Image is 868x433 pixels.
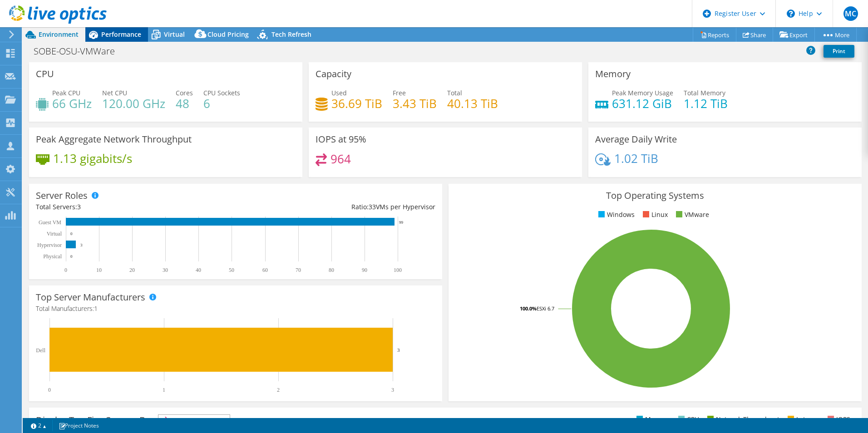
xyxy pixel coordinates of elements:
[262,267,268,273] text: 60
[102,98,165,108] h4: 120.00 GHz
[369,202,376,211] span: 33
[36,134,192,144] h3: Peak Aggregate Network Throughput
[52,98,92,108] h4: 66 GHz
[329,267,334,273] text: 80
[814,28,857,42] a: More
[129,267,135,273] text: 20
[362,267,367,273] text: 90
[391,387,394,393] text: 3
[316,134,366,144] h3: IOPS at 95%
[296,267,301,273] text: 70
[634,414,670,424] li: Memory
[48,387,51,393] text: 0
[520,305,537,312] tspan: 100.0%
[229,267,234,273] text: 50
[37,242,62,248] text: Hypervisor
[693,28,736,42] a: Reports
[39,219,61,226] text: Guest VM
[787,10,795,18] svg: \n
[785,414,819,424] li: Latency
[36,292,145,302] h3: Top Server Manufacturers
[736,28,773,42] a: Share
[70,231,73,236] text: 0
[612,89,673,97] span: Peak Memory Usage
[684,89,725,97] span: Total Memory
[705,414,779,424] li: Network Throughput
[641,210,668,220] li: Linux
[684,98,728,108] h4: 1.12 TiB
[843,6,858,21] span: MC
[25,420,53,431] a: 2
[176,89,193,97] span: Cores
[52,420,105,431] a: Project Notes
[447,98,498,108] h4: 40.13 TiB
[316,69,351,79] h3: Capacity
[824,45,854,58] a: Print
[330,154,351,164] h4: 964
[676,414,699,424] li: CPU
[77,202,81,211] span: 3
[102,89,127,97] span: Net CPU
[394,267,402,273] text: 100
[277,387,280,393] text: 2
[399,220,404,225] text: 99
[537,305,554,312] tspan: ESXi 6.7
[36,191,88,201] h3: Server Roles
[596,210,635,220] li: Windows
[393,89,406,97] span: Free
[331,98,382,108] h4: 36.69 TiB
[196,267,201,273] text: 40
[36,69,54,79] h3: CPU
[96,267,102,273] text: 10
[203,89,240,97] span: CPU Sockets
[397,347,400,353] text: 3
[207,30,249,39] span: Cloud Pricing
[80,243,83,247] text: 3
[236,202,435,212] div: Ratio: VMs per Hypervisor
[101,30,141,39] span: Performance
[614,153,658,163] h4: 1.02 TiB
[674,210,709,220] li: VMware
[36,202,236,212] div: Total Servers:
[52,89,80,97] span: Peak CPU
[43,253,62,260] text: Physical
[36,347,45,354] text: Dell
[455,191,855,201] h3: Top Operating Systems
[612,98,673,108] h4: 631.12 GiB
[203,98,240,108] h4: 6
[30,46,129,56] h1: SOBE-OSU-VMWare
[158,415,230,426] span: IOPS
[595,69,631,79] h3: Memory
[94,304,98,313] span: 1
[164,30,185,39] span: Virtual
[70,254,73,259] text: 0
[176,98,193,108] h4: 48
[163,387,165,393] text: 1
[773,28,815,42] a: Export
[331,89,347,97] span: Used
[53,153,132,163] h4: 1.13 gigabits/s
[39,30,79,39] span: Environment
[595,134,677,144] h3: Average Daily Write
[64,267,67,273] text: 0
[393,98,437,108] h4: 3.43 TiB
[47,231,62,237] text: Virtual
[163,267,168,273] text: 30
[447,89,462,97] span: Total
[825,414,850,424] li: IOPS
[36,304,435,314] h4: Total Manufacturers:
[271,30,311,39] span: Tech Refresh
